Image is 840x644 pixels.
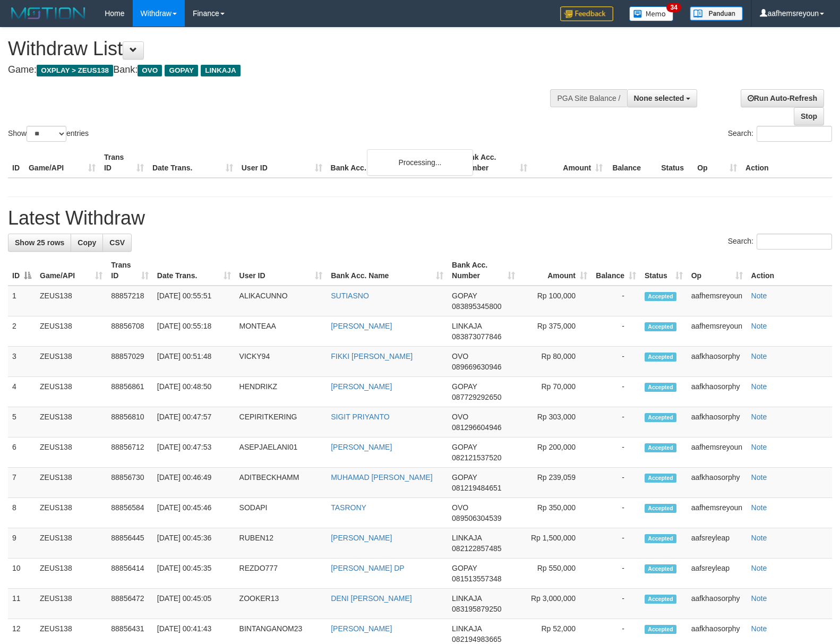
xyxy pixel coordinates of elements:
td: - [592,407,640,437]
span: Show 25 rows [15,238,64,247]
th: ID: activate to sort column descending [8,255,36,286]
span: Accepted [645,474,676,483]
td: 88857218 [107,286,153,316]
span: LINKAJA [452,534,482,542]
th: User ID [237,148,327,178]
a: TASRONY [331,503,366,512]
span: Accepted [645,504,676,513]
h1: Latest Withdraw [8,208,832,229]
a: Note [751,624,767,633]
th: Bank Acc. Number: activate to sort column ascending [448,255,519,286]
td: aafhemsreyoun [687,316,747,347]
td: aafkhaosorphy [687,468,747,498]
td: [DATE] 00:48:50 [153,377,235,407]
a: Copy [71,234,103,252]
th: Balance [607,148,657,178]
td: [DATE] 00:45:35 [153,559,235,589]
a: Note [751,594,767,603]
td: ZEUS138 [36,316,107,347]
td: REZDO777 [235,559,327,589]
td: Rp 200,000 [519,437,592,468]
th: Amount: activate to sort column ascending [519,255,592,286]
a: FIKKI [PERSON_NAME] [331,352,413,360]
td: 88857029 [107,347,153,377]
td: ALIKACUNNO [235,286,327,316]
span: Copy 081296604946 to clipboard [452,423,501,432]
td: 3 [8,347,36,377]
a: [PERSON_NAME] [331,322,392,330]
span: None selected [634,94,684,102]
td: ZEUS138 [36,589,107,619]
span: GOPAY [452,564,477,572]
a: Note [751,534,767,542]
span: Accepted [645,443,676,452]
div: PGA Site Balance / [550,89,627,107]
label: Show entries [8,126,89,142]
td: ZEUS138 [36,528,107,559]
th: Date Trans.: activate to sort column ascending [153,255,235,286]
span: GOPAY [452,473,477,482]
a: DENI [PERSON_NAME] [331,594,412,603]
span: Accepted [645,322,676,331]
th: Bank Acc. Name: activate to sort column ascending [327,255,448,286]
td: aafsreyleap [687,559,747,589]
th: Date Trans. [148,148,237,178]
img: MOTION_logo.png [8,5,89,21]
td: - [592,559,640,589]
a: Run Auto-Refresh [741,89,824,107]
td: ZEUS138 [36,559,107,589]
td: [DATE] 00:45:36 [153,528,235,559]
td: ZEUS138 [36,286,107,316]
a: Note [751,503,767,512]
td: ADITBECKHAMM [235,468,327,498]
a: CSV [102,234,132,252]
a: Note [751,382,767,391]
img: Feedback.jpg [560,6,613,21]
span: Copy 082122857485 to clipboard [452,544,501,553]
td: [DATE] 00:45:05 [153,589,235,619]
td: - [592,468,640,498]
td: [DATE] 00:55:18 [153,316,235,347]
td: 88856472 [107,589,153,619]
span: 34 [666,3,681,12]
span: GOPAY [452,291,477,300]
td: 4 [8,377,36,407]
td: ZOOKER13 [235,589,327,619]
td: aafhemsreyoun [687,498,747,528]
td: Rp 80,000 [519,347,592,377]
span: Copy 083195879250 to clipboard [452,605,501,613]
span: GOPAY [452,382,477,391]
td: SODAPI [235,498,327,528]
a: Note [751,564,767,572]
td: Rp 3,000,000 [519,589,592,619]
td: [DATE] 00:47:57 [153,407,235,437]
td: [DATE] 00:51:48 [153,347,235,377]
td: 88856712 [107,437,153,468]
th: Game/API: activate to sort column ascending [36,255,107,286]
span: Copy 082121537520 to clipboard [452,453,501,462]
span: LINKAJA [452,624,482,633]
td: 88856730 [107,468,153,498]
td: 1 [8,286,36,316]
td: 9 [8,528,36,559]
span: Copy 087729292650 to clipboard [452,393,501,401]
td: ZEUS138 [36,407,107,437]
td: VICKY94 [235,347,327,377]
th: Amount [532,148,607,178]
td: ZEUS138 [36,347,107,377]
td: aafhemsreyoun [687,437,747,468]
td: CEPIRITKERING [235,407,327,437]
img: Button%20Memo.svg [629,6,674,21]
th: Trans ID: activate to sort column ascending [107,255,153,286]
td: aafkhaosorphy [687,377,747,407]
td: 11 [8,589,36,619]
td: Rp 550,000 [519,559,592,589]
th: Trans ID [100,148,148,178]
td: 2 [8,316,36,347]
td: Rp 239,059 [519,468,592,498]
th: ID [8,148,24,178]
span: Accepted [645,595,676,604]
span: LINKAJA [201,65,241,76]
th: Action [741,148,832,178]
td: MONTEAA [235,316,327,347]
